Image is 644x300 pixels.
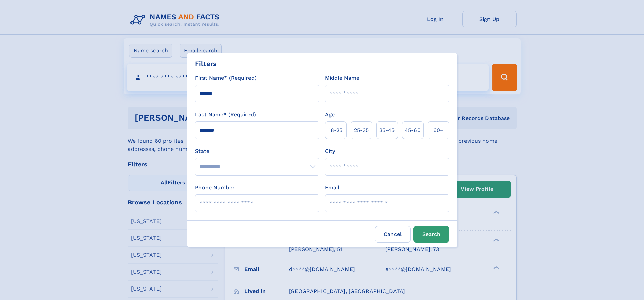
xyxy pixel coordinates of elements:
[375,226,411,243] label: Cancel
[195,147,319,155] label: State
[325,147,335,155] label: City
[195,184,235,192] label: Phone Number
[195,74,257,82] label: First Name* (Required)
[379,126,395,134] span: 35‑45
[325,111,335,119] label: Age
[195,111,256,119] label: Last Name* (Required)
[433,126,444,134] span: 60+
[405,126,421,134] span: 45‑60
[325,184,339,192] label: Email
[325,74,359,82] label: Middle Name
[413,226,449,243] button: Search
[195,59,217,69] div: Filters
[354,126,369,134] span: 25‑35
[329,126,342,134] span: 18‑25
